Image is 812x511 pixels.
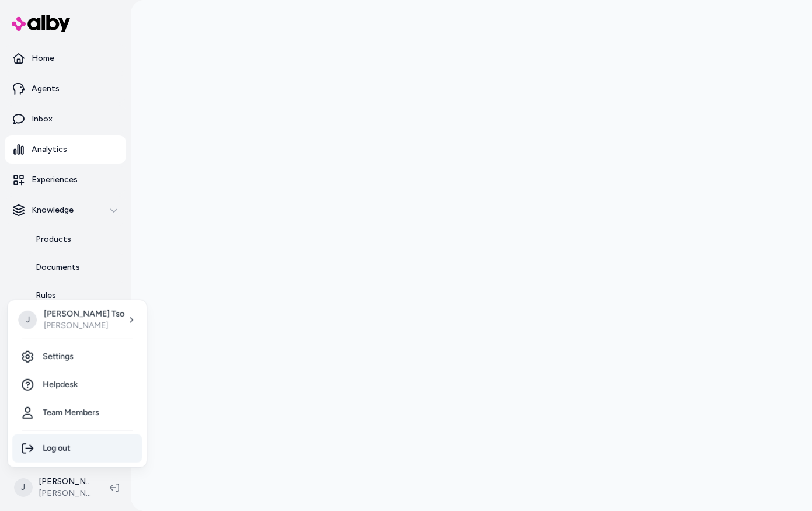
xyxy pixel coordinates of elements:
a: Settings [12,343,142,371]
p: [PERSON_NAME] Tso [44,308,124,320]
span: Helpdesk [43,379,78,391]
span: J [18,311,37,329]
p: [PERSON_NAME] [44,320,124,332]
a: Team Members [12,399,142,427]
div: Log out [12,434,142,463]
